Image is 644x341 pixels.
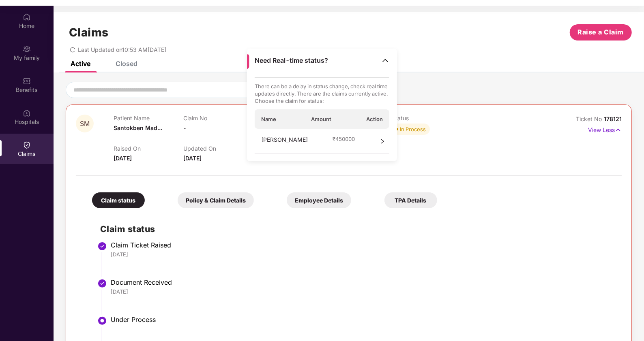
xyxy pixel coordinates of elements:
span: [DATE] [183,155,202,162]
span: ₹ 450000 [333,135,355,143]
p: Claim No [183,115,253,121]
img: Toggle Icon [381,56,389,64]
img: svg+xml;base64,PHN2ZyBpZD0iQmVuZWZpdHMiIHhtbG5zPSJodHRwOi8vd3d3LnczLm9yZy8yMDAwL3N2ZyIgd2lkdGg9Ij... [23,77,31,85]
span: right [380,135,385,147]
img: svg+xml;base64,PHN2ZyBpZD0iU3RlcC1Eb25lLTMyeDMyIiB4bWxucz0iaHR0cDovL3d3dy53My5vcmcvMjAwMC9zdmciIH... [97,279,107,288]
img: svg+xml;base64,PHN2ZyBpZD0iQ2xhaW0iIHhtbG5zPSJodHRwOi8vd3d3LnczLm9yZy8yMDAwL3N2ZyIgd2lkdGg9IjIwIi... [23,141,31,149]
span: redo [70,46,75,53]
span: Need Real-time status? [255,56,328,65]
h2: Claim status [100,222,614,236]
img: svg+xml;base64,PHN2ZyBpZD0iU3RlcC1BY3RpdmUtMzJ4MzIiIHhtbG5zPSJodHRwOi8vd3d3LnczLm9yZy8yMDAwL3N2Zy... [97,316,107,326]
div: Claim status [92,192,145,208]
p: Updated On [183,145,253,152]
span: Raise a Claim [578,27,624,37]
span: - [183,124,186,131]
button: Raise a Claim [570,24,632,40]
img: svg+xml;base64,PHN2ZyB4bWxucz0iaHR0cDovL3d3dy53My5vcmcvMjAwMC9zdmciIHdpZHRoPSIxNyIgaGVpZ2h0PSIxNy... [615,126,622,134]
div: Claim Ticket Raised [111,241,614,249]
span: Action [366,115,383,123]
img: svg+xml;base64,PHN2ZyBpZD0iU3RlcC1Eb25lLTMyeDMyIiB4bWxucz0iaHR0cDovL3d3dy53My5vcmcvMjAwMC9zdmciIH... [97,241,107,251]
span: 178121 [604,115,622,122]
span: [PERSON_NAME] [261,135,308,147]
span: Name [261,115,276,123]
span: Last Updated on 10:53 AM[DATE] [78,46,166,53]
p: Patient Name [114,115,183,121]
p: Raised On [114,145,183,152]
p: Status [392,115,461,121]
img: svg+xml;base64,PHN2ZyB3aWR0aD0iMjAiIGhlaWdodD0iMjAiIHZpZXdCb3g9IjAgMCAyMCAyMCIgZmlsbD0ibm9uZSIgeG... [23,45,31,53]
div: [DATE] [111,251,614,258]
p: View Less [588,124,622,134]
span: Amount [311,115,331,123]
div: In Process [400,125,426,133]
img: svg+xml;base64,PHN2ZyBpZD0iSG9tZSIgeG1sbnM9Imh0dHA6Ly93d3cudzMub3JnLzIwMDAvc3ZnIiB3aWR0aD0iMjAiIG... [23,13,31,21]
div: Employee Details [287,192,351,208]
div: Under Process [111,315,614,324]
span: Santokben Mad... [114,124,162,131]
div: Document Received [111,278,614,286]
div: Policy & Claim Details [178,192,254,208]
p: There can be a delay in status change, check real time updates directly. There are the claims cur... [255,83,390,104]
span: SM [80,120,90,127]
span: Ticket No [576,115,604,122]
span: [DATE] [114,155,132,162]
div: TPA Details [384,192,437,208]
img: svg+xml;base64,PHN2ZyBpZD0iSG9zcGl0YWxzIiB4bWxucz0iaHR0cDovL3d3dy53My5vcmcvMjAwMC9zdmciIHdpZHRoPS... [23,109,31,117]
div: Active [71,60,90,68]
div: [DATE] [111,288,614,295]
div: Closed [116,60,137,68]
h1: Claims [69,26,109,39]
